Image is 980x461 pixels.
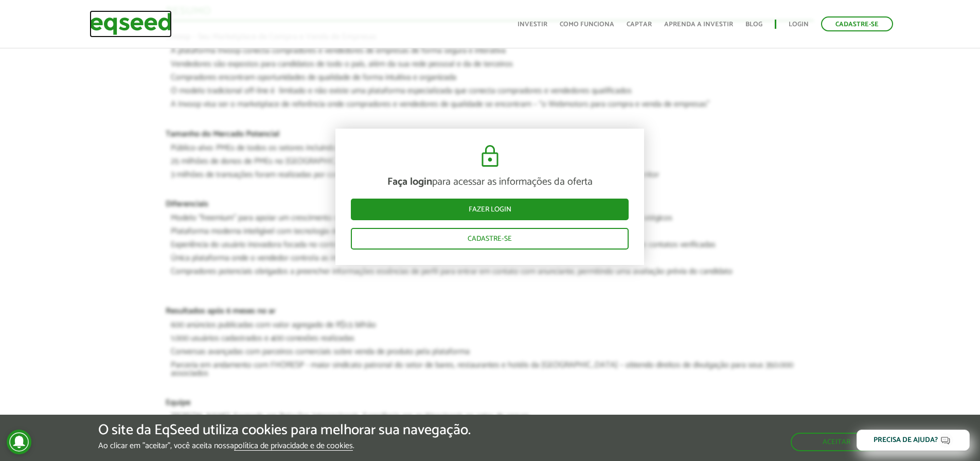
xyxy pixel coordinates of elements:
a: Investir [518,21,547,28]
p: para acessar as informações da oferta [351,176,629,188]
a: política de privacidade e de cookies [234,442,353,451]
a: Cadastre-se [821,16,893,31]
a: Login [789,21,809,28]
a: Como funciona [560,21,614,28]
a: Blog [745,21,762,28]
strong: Faça login [387,173,432,190]
img: cadeado.svg [477,144,503,169]
a: Aprenda a investir [664,21,733,28]
a: Cadastre-se [351,228,629,250]
button: Aceitar [791,433,882,451]
img: EqSeed [90,10,172,38]
p: Ao clicar em "aceitar", você aceita nossa . [98,441,471,451]
a: Fazer login [351,199,629,220]
a: Captar [627,21,652,28]
h5: O site da EqSeed utiliza cookies para melhorar sua navegação. [98,422,471,438]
